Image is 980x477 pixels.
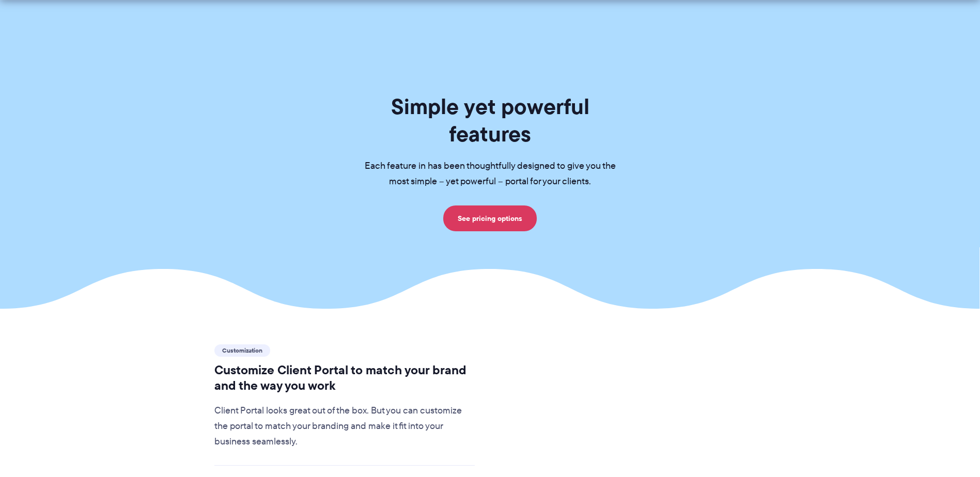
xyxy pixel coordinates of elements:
[348,158,632,189] p: Each feature in has been thoughtfully designed to give you the most simple – yet powerful – porta...
[214,403,475,450] p: Client Portal looks great out of the box. But you can customize the portal to match your branding...
[214,362,475,393] h2: Customize Client Portal to match your brand and the way you work
[443,205,537,231] a: See pricing options
[348,93,632,148] h1: Simple yet powerful features
[214,344,270,357] span: Customization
